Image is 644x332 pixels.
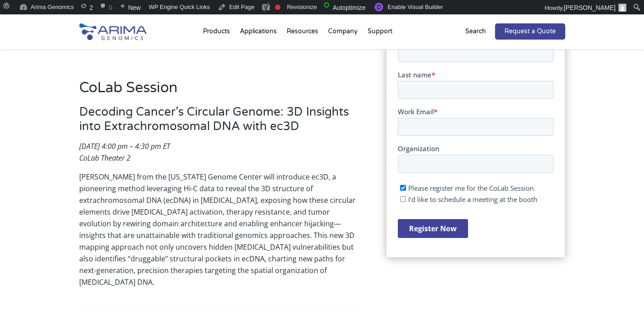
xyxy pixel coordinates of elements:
img: Arima-Genomics-logo [79,23,147,40]
span: [PERSON_NAME] [564,4,616,11]
h2: CoLab Session [79,78,360,105]
div: Focus keyphrase not set [275,4,280,10]
em: CoLab Theater 2 [79,153,131,163]
p: Search [465,26,486,37]
h3: Decoding Cancer’s Circular Genome: 3D Insights into Extrachromosomal DNA with ec3D [79,105,360,140]
a: Request a Quote [495,23,565,40]
p: [PERSON_NAME] from the [US_STATE] Genome Center will introduce ec3D, a pioneering method leveragi... [79,171,360,288]
em: [DATE] 4:00 pm – 4:30 pm ET [79,141,170,151]
iframe: Form 1 [398,33,554,246]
